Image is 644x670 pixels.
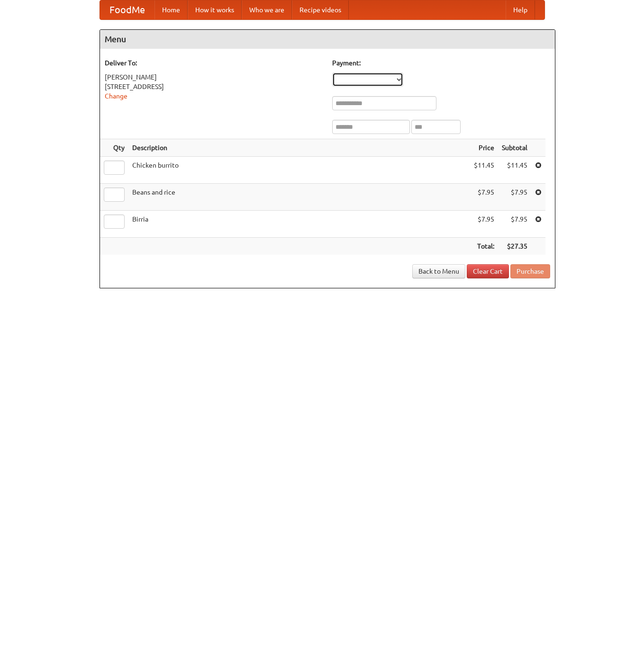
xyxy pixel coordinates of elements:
a: Clear Cart [467,264,509,278]
a: Home [154,0,188,19]
h5: Payment: [332,58,550,68]
a: FoodMe [100,0,154,19]
td: Birria [128,211,470,238]
div: [STREET_ADDRESS] [105,82,323,91]
th: Qty [100,139,128,157]
button: Purchase [510,264,550,278]
a: Who we are [242,0,292,19]
a: Help [506,0,535,19]
div: [PERSON_NAME] [105,72,323,82]
td: Beans and rice [128,184,470,211]
th: Total: [470,238,498,255]
td: $7.95 [470,184,498,211]
a: Back to Menu [412,264,465,278]
td: $11.45 [498,157,531,184]
a: How it works [188,0,242,19]
th: Description [128,139,470,157]
td: $7.95 [498,211,531,238]
td: $11.45 [470,157,498,184]
a: Recipe videos [292,0,349,19]
td: $7.95 [470,211,498,238]
h5: Deliver To: [105,58,323,68]
td: Chicken burrito [128,157,470,184]
td: $7.95 [498,184,531,211]
th: Subtotal [498,139,531,157]
th: $27.35 [498,238,531,255]
a: Change [105,92,127,100]
h4: Menu [100,30,555,49]
th: Price [470,139,498,157]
